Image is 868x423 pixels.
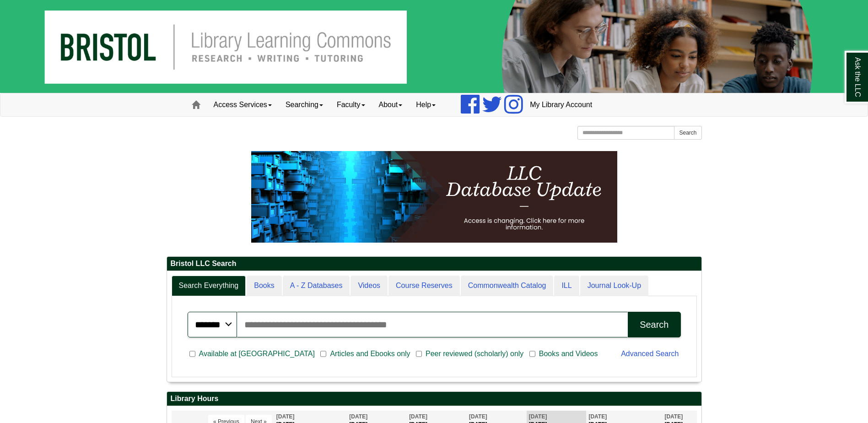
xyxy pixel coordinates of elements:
[409,413,427,420] span: [DATE]
[416,350,422,358] input: Peer reviewed (scholarly) only
[247,276,281,296] a: Books
[469,413,487,420] span: [DATE]
[461,276,554,296] a: Commonwealth Catalog
[283,276,350,296] a: A - Z Databases
[251,151,617,243] img: HTML tutorial
[523,93,599,116] a: My Library Account
[640,320,669,330] div: Search
[195,348,318,359] span: Available at [GEOGRAPHIC_DATA]
[409,93,442,116] a: Help
[674,126,701,140] button: Search
[535,348,602,359] span: Books and Videos
[372,93,410,116] a: About
[529,413,547,420] span: [DATE]
[422,348,527,359] span: Peer reviewed (scholarly) only
[189,350,195,358] input: Available at [GEOGRAPHIC_DATA]
[628,312,680,337] button: Search
[279,93,330,116] a: Searching
[554,276,579,296] a: ILL
[167,392,701,406] h2: Library Hours
[529,350,535,358] input: Books and Videos
[388,276,460,296] a: Course Reserves
[580,276,648,296] a: Journal Look-Up
[621,350,679,358] a: Advanced Search
[330,93,372,116] a: Faculty
[207,93,279,116] a: Access Services
[276,413,295,420] span: [DATE]
[320,350,326,358] input: Articles and Ebooks only
[349,413,367,420] span: [DATE]
[172,276,246,296] a: Search Everything
[588,413,607,420] span: [DATE]
[664,413,683,420] span: [DATE]
[167,257,701,271] h2: Bristol LLC Search
[350,276,388,296] a: Videos
[326,348,414,359] span: Articles and Ebooks only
